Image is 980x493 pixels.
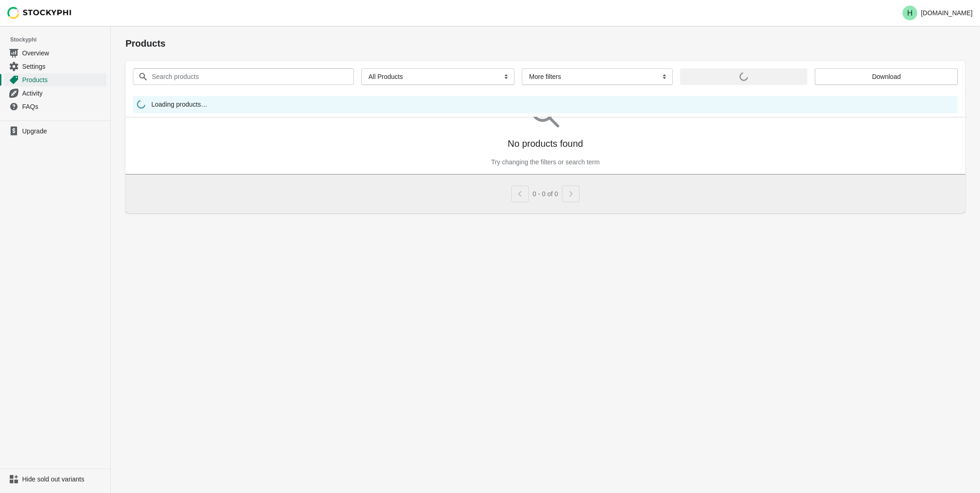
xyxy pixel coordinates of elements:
[22,89,105,98] span: Activity
[4,473,107,486] a: Hide sold out variants
[4,125,107,138] a: Upgrade
[899,4,976,22] button: Avatar with initials H[DOMAIN_NAME]
[10,35,110,44] span: Stockyphi
[532,190,558,198] span: 0 - 0 of 0
[508,137,583,150] p: No products found
[22,75,105,84] span: Products
[902,6,917,20] span: Avatar with initials H
[151,68,337,85] input: Search products
[511,182,579,202] nav: Pagination
[125,37,965,50] h1: Products
[22,102,105,111] span: FAQs
[815,68,958,85] button: Download
[151,100,207,111] span: Loading products…
[872,73,901,80] span: Download
[4,73,107,86] a: Products
[7,7,72,19] img: Stockyphi
[491,157,599,167] p: Try changing the filters or search term
[22,475,105,484] span: Hide sold out variants
[921,9,973,17] p: [DOMAIN_NAME]
[22,48,105,58] span: Overview
[4,86,107,100] a: Activity
[4,100,107,113] a: FAQs
[4,46,107,60] a: Overview
[907,9,913,17] text: H
[22,126,105,136] span: Upgrade
[4,60,107,73] a: Settings
[22,62,105,71] span: Settings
